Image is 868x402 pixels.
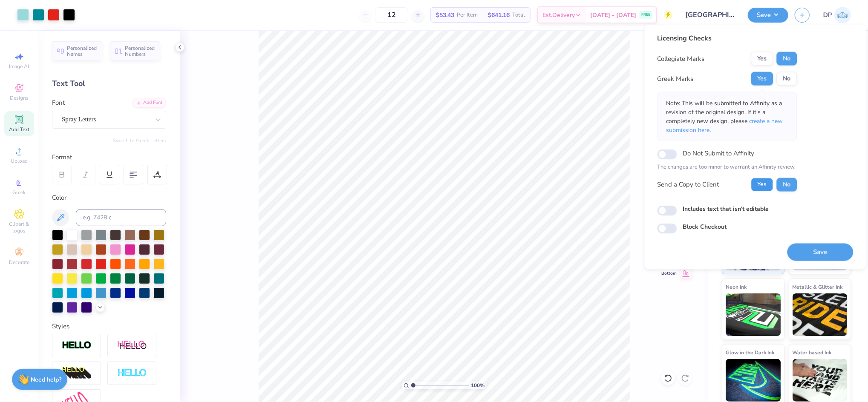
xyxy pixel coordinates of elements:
[13,189,26,196] span: Greek
[787,243,854,261] button: Save
[683,148,755,159] label: Do Not Submit to Affinity
[9,126,29,133] span: Add Text
[52,322,166,331] div: Styles
[823,7,851,23] a: DP
[9,63,29,70] span: Image AI
[457,11,478,20] span: Per Item
[512,11,525,20] span: Total
[488,11,510,20] span: $641.16
[751,52,773,66] button: Yes
[117,340,147,351] img: Shadow
[62,341,92,350] img: Stroke
[11,158,28,164] span: Upload
[726,348,774,357] span: Glow in the Dark Ink
[793,359,848,402] img: Water based Ink
[793,348,832,357] span: Water based Ink
[436,11,454,20] span: $53.43
[590,11,636,20] span: [DATE] - [DATE]
[683,204,769,213] label: Includes text that isn't editable
[9,259,29,266] span: Decorate
[67,45,97,57] span: Personalized Names
[76,209,166,226] input: e.g. 7428 c
[793,282,843,291] span: Metallic & Glitter Ink
[657,74,694,83] div: Greek Marks
[4,221,34,234] span: Clipart & logos
[823,10,832,20] span: DP
[777,178,797,191] button: No
[679,6,741,23] input: Untitled Design
[748,8,788,23] button: Save
[726,359,781,402] img: Glow in the Dark Ink
[683,222,727,231] label: Block Checkout
[375,7,408,23] input: – –
[726,282,747,291] span: Neon Ink
[657,33,797,43] div: Licensing Checks
[10,95,29,101] span: Designs
[657,54,705,63] div: Collegiate Marks
[751,72,773,86] button: Yes
[777,52,797,66] button: No
[666,117,783,134] span: create a new submission here
[52,98,65,108] label: Font
[641,12,650,18] span: FREE
[113,137,166,144] button: Switch to Greek Letters
[657,163,797,172] p: The changes are too minor to warrant an Affinity review.
[666,99,788,135] p: Note: This will be submitted to Affinity as a revision of the original design. If it's a complete...
[125,45,155,57] span: Personalized Numbers
[661,270,677,276] span: Bottom
[793,293,848,336] img: Metallic & Glitter Ink
[62,367,92,380] img: 3d Illusion
[117,368,147,378] img: Negative Space
[31,376,62,384] strong: Need help?
[52,152,167,162] div: Format
[751,178,773,191] button: Yes
[834,7,851,23] img: Darlene Padilla
[657,180,719,190] div: Send a Copy to Client
[777,72,797,86] button: No
[52,193,166,203] div: Color
[471,382,484,389] span: 100 %
[726,293,781,336] img: Neon Ink
[133,98,166,108] div: Add Font
[542,11,575,20] span: Est. Delivery
[52,78,166,89] div: Text Tool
